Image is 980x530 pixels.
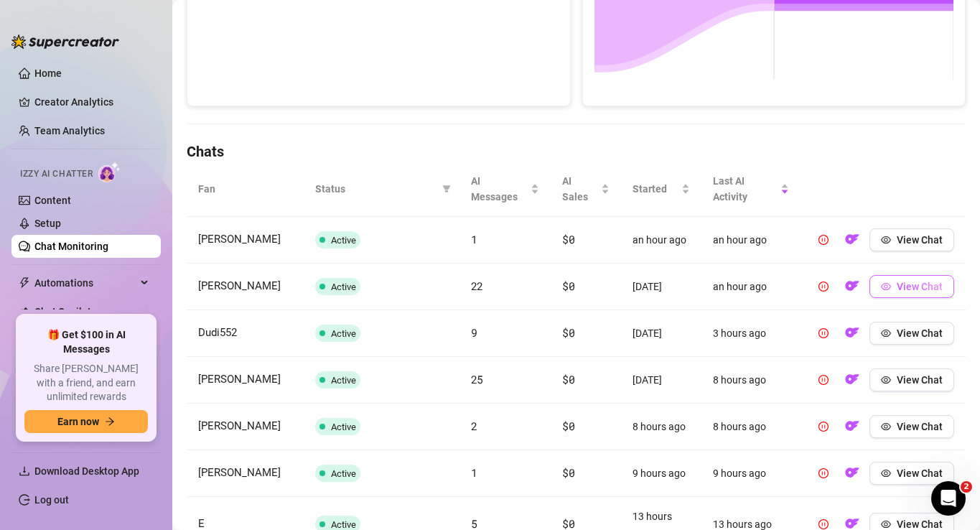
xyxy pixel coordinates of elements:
img: OF [845,465,859,480]
span: Dudi552 [198,326,237,339]
span: Started [633,181,678,197]
img: OF [845,325,859,340]
span: $0 [562,419,574,433]
span: pause-circle [818,519,829,529]
span: pause-circle [818,422,829,432]
span: 🎁 Get $100 in AI Messages [24,328,148,356]
img: OF [845,372,859,386]
button: OF [841,415,864,438]
a: Team Analytics [34,125,105,136]
span: Active [331,328,356,339]
span: Share [PERSON_NAME] with a friend, and earn unlimited rewards [24,362,148,404]
span: filter [439,178,454,200]
td: an hour ago [621,217,701,264]
span: arrow-right [105,417,115,427]
span: pause-circle [818,328,829,338]
span: 2 [471,419,477,433]
a: OF [841,284,864,295]
span: [PERSON_NAME] [198,466,281,479]
span: 1 [471,465,477,480]
button: View Chat [869,228,954,251]
img: Chat Copilot [19,307,28,317]
span: Chat Copilot [34,300,136,323]
span: eye [881,519,891,529]
span: eye [881,375,891,385]
span: Active [331,519,356,530]
img: AI Chatter [98,162,121,182]
img: OF [845,232,859,246]
th: Last AI Activity [701,162,801,217]
button: OF [841,275,864,298]
span: View Chat [897,519,943,530]
span: 9 [471,325,477,340]
span: filter [442,185,451,193]
span: Status [315,181,437,197]
button: Earn nowarrow-right [24,410,148,433]
img: OF [845,279,859,293]
span: AI Messages [471,173,528,205]
td: [DATE] [621,310,701,357]
td: 9 hours ago [621,450,701,497]
button: View Chat [869,275,954,298]
th: AI Sales [551,162,621,217]
span: Automations [34,271,136,294]
a: Chat Monitoring [34,241,108,252]
span: View Chat [897,234,943,246]
a: Log out [34,494,69,506]
span: $0 [562,465,574,480]
td: 8 hours ago [701,404,801,450]
span: Izzy AI Chatter [20,167,93,181]
span: View Chat [897,327,943,339]
td: [DATE] [621,357,701,404]
span: [PERSON_NAME] [198,233,281,246]
span: pause-circle [818,282,829,292]
span: eye [881,282,891,292]
button: OF [841,322,864,345]
a: OF [841,424,864,435]
td: an hour ago [701,264,801,310]
button: View Chat [869,462,954,485]
a: OF [841,377,864,389]
a: OF [841,470,864,482]
span: $0 [562,372,574,386]
span: AI Sales [562,173,598,205]
a: Content [34,195,71,206]
span: 1 [471,232,477,246]
span: Active [331,282,356,292]
span: Last AI Activity [713,173,778,205]
button: View Chat [869,415,954,438]
span: View Chat [897,421,943,432]
span: pause-circle [818,375,829,385]
button: OF [841,228,864,251]
span: 2 [961,481,972,493]
span: $0 [562,232,574,246]
td: an hour ago [701,217,801,264]
a: Creator Analytics [34,90,149,113]
span: 25 [471,372,483,386]
button: OF [841,368,864,391]
a: OF [841,330,864,342]
span: Active [331,468,356,479]
span: thunderbolt [19,277,30,289]
a: Setup [34,218,61,229]
span: E [198,517,205,530]
span: Active [331,235,356,246]
iframe: Intercom live chat [931,481,966,516]
span: Active [331,422,356,432]
a: OF [841,237,864,248]
span: Active [331,375,356,386]
td: 8 hours ago [621,404,701,450]
span: View Chat [897,468,943,479]
span: Download Desktop App [34,465,139,477]
span: [PERSON_NAME] [198,279,281,292]
span: eye [881,422,891,432]
td: [DATE] [621,264,701,310]
span: download [19,465,30,477]
span: Earn now [57,416,99,427]
span: pause-circle [818,235,829,245]
span: View Chat [897,374,943,386]
span: View Chat [897,281,943,292]
a: Home [34,68,62,79]
span: pause-circle [818,468,829,478]
button: View Chat [869,368,954,391]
